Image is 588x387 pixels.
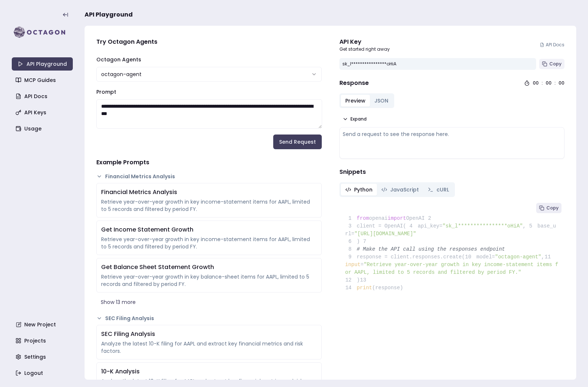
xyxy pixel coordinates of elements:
span: "[URL][DOMAIN_NAME]" [354,231,416,237]
span: response = client.responses.create( [345,254,465,260]
span: 14 [345,284,357,292]
a: Usage [13,122,74,135]
a: Settings [13,350,74,363]
span: 9 [345,253,357,261]
a: Projects [13,334,74,347]
button: Copy [536,203,562,213]
span: api_key= [418,223,442,229]
h4: Try Octagon Agents [96,37,322,46]
span: Expand [350,116,367,122]
div: : [542,80,543,86]
div: 00 [546,80,552,86]
div: : [555,80,556,86]
span: , [523,223,526,229]
span: # Make the API call using the responses endpoint [357,246,505,252]
span: 7 [360,238,371,246]
span: "octagon-agent" [495,254,541,260]
span: (response) [372,285,403,291]
span: client = OpenAI( [345,223,406,229]
span: Python [354,186,373,193]
span: ) [345,239,360,244]
div: Analyze the latest 10-K filing for AAPL and extract key financial metrics and risk factors. [101,340,317,355]
label: Prompt [96,88,116,96]
span: 3 [345,222,357,230]
div: Get Income Statement Growth [101,225,317,234]
span: = [361,262,364,268]
div: Retrieve year-over-year growth in key income-statement items for AAPL, limited to 5 records and f... [101,198,317,213]
h4: Snippets [339,168,565,176]
img: logo-rect-yK7x_WSZ.svg [12,25,73,40]
div: Retrieve year-over-year growth in key balance-sheet items for AAPL, limited to 5 records and filt... [101,273,317,288]
div: Financial Metrics Analysis [101,188,317,197]
div: API Key [339,37,390,46]
span: JavaScript [390,186,419,193]
span: API Playground [85,10,133,19]
span: model= [477,254,495,260]
span: OpenAI [406,215,424,221]
button: Financial Metrics Analysis [96,173,322,180]
span: ) [345,277,360,283]
button: Preview [341,95,370,107]
span: 11 [544,253,556,261]
span: Copy [549,61,562,67]
h4: Response [339,79,369,87]
a: New Project [13,318,74,331]
div: Get Balance Sheet Statement Growth [101,263,317,272]
div: SEC Filing Analysis [101,330,317,338]
span: 10 [465,253,477,261]
div: 10-K Analysis [101,367,317,376]
button: SEC Filing Analysis [96,315,322,322]
button: Show 13 more [96,295,322,309]
span: openai [369,215,388,221]
span: 1 [345,215,357,222]
span: Copy [546,205,559,211]
button: JSON [370,95,393,107]
a: API Playground [12,57,73,71]
label: Octagon Agents [96,56,141,63]
a: API Docs [540,42,564,48]
span: 6 [345,238,357,246]
span: input [345,262,361,268]
h4: Example Prompts [96,158,322,167]
span: import [388,215,406,221]
div: Send a request to see the response here. [343,130,562,138]
span: from [357,215,369,221]
span: cURL [436,186,449,193]
span: 8 [345,246,357,253]
button: Expand [339,114,370,124]
span: 12 [345,276,357,284]
p: Get started right away [339,46,390,52]
div: 00 [533,80,539,86]
a: API Docs [13,90,74,103]
div: Retrieve year-over-year growth in key income-statement items for AAPL, limited to 5 records and f... [101,236,317,250]
a: MCP Guides [13,74,74,87]
button: Send Request [273,135,322,149]
a: API Keys [13,106,74,119]
span: "Retrieve year-over-year growth in key income-statement items for AAPL, limited to 5 records and ... [345,262,559,275]
span: , [541,254,544,260]
a: Logout [13,366,74,380]
span: 4 [406,222,418,230]
button: Copy [539,59,564,69]
span: 2 [425,215,436,222]
div: 00 [559,80,564,86]
span: 5 [526,222,538,230]
span: 13 [360,276,371,284]
span: print [357,285,372,291]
